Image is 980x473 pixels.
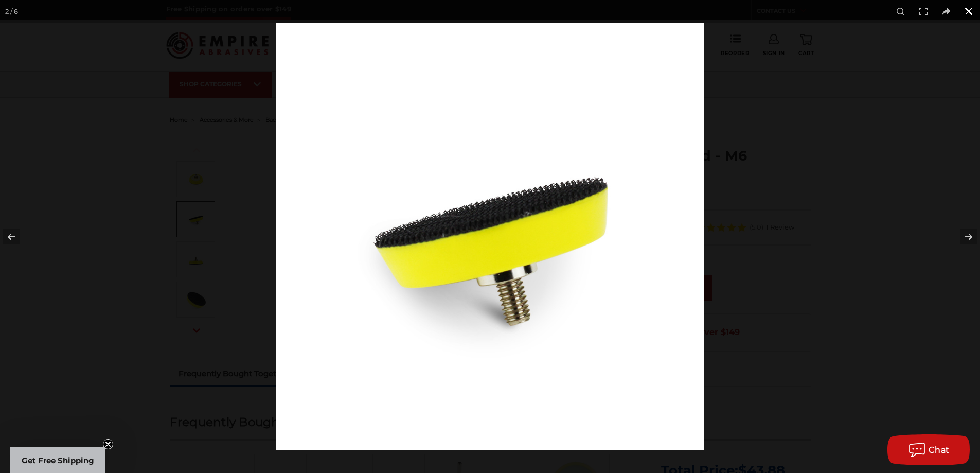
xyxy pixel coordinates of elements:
[22,456,94,465] span: Get Free Shipping
[276,23,704,450] img: 2-inch-durable-hook-loop-pad-M6-spindle__31511.1698954614.jpg
[10,447,105,473] div: Get Free ShippingClose teaser
[103,439,113,449] button: Close teaser
[887,434,970,465] button: Chat
[944,211,980,262] button: Next (arrow right)
[929,445,950,455] span: Chat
